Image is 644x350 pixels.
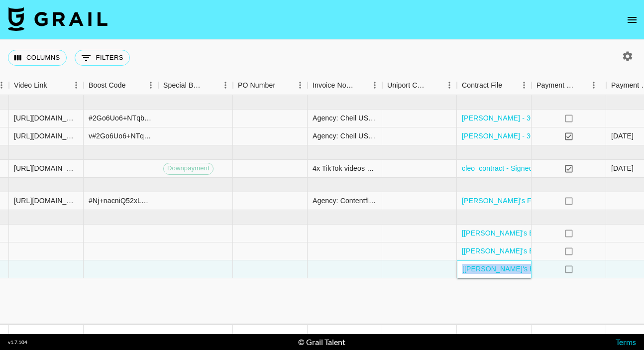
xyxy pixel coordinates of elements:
[69,78,84,93] button: Menu
[462,196,553,206] a: [PERSON_NAME]'s FEA.pdf
[75,50,130,66] button: Show filters
[382,76,457,95] div: Uniport Contact Email
[313,113,377,123] div: Agency: Cheil USA Inc. and its affiliates Advertiser: Microsoft Corporation Billing Address: 318 ...
[353,78,367,92] button: Sort
[8,50,67,66] button: Select columns
[89,113,153,123] div: #2Go6Uo6+NTqbqiCg7hTlh0gOQiMBUXgcIaiRE+RJDpWGHGslNv3AaJhrSF8R+WU=
[164,164,213,173] span: Downpayment
[14,163,78,173] div: https://www.tiktok.com/@bintasbudget/video/7538133277941484830
[84,76,158,95] div: Boost Code
[462,76,502,95] div: Contract File
[158,76,233,95] div: Special Booking Type
[442,78,457,93] button: Menu
[293,78,308,93] button: Menu
[517,78,532,93] button: Menu
[462,163,545,173] a: cleo_contract - Signed.pdf
[163,76,204,95] div: Special Booking Type
[611,131,634,141] div: 7/16/2025
[575,78,589,92] button: Sort
[218,78,233,93] button: Menu
[457,76,532,95] div: Contract File
[89,131,153,141] div: v#2Go6Uo6+NTqbqiCg7hTlh0gOQiMBUXgcIaiRE+RJDpWGHGslNv3AaJhrSF8R+WU=
[14,76,47,95] div: Video Link
[622,10,642,30] button: open drawer
[313,131,377,141] div: Agency: Cheil USA Inc. and its affiliates Advertiser: Microsoft Corporation Billing Address: 318 ...
[89,196,153,206] div: #Nj+nacniQ52xLXj028HWPkNVVwZE4wkZxAJNrEGw80HFxl0fPsJ3ext3bZ6pgM=
[532,76,606,95] div: Payment Sent
[298,337,345,347] div: © Grail Talent
[586,78,601,93] button: Menu
[367,78,382,93] button: Menu
[502,78,516,92] button: Sort
[143,78,158,93] button: Menu
[313,196,377,206] div: Agency: Contentflowz Client: Stan Store
[238,76,275,95] div: PO Number
[14,113,78,123] div: https://www.tiktok.com/@bintasbudget/video/7517271072534777119
[9,76,84,95] div: Video Link
[308,76,382,95] div: Invoice Notes
[275,78,289,92] button: Sort
[47,78,61,92] button: Sort
[204,78,218,92] button: Sort
[313,76,353,95] div: Invoice Notes
[616,337,636,347] a: Terms
[233,76,308,95] div: PO Number
[14,131,78,141] div: https://www.tiktok.com/@bintasbudget/video/7517271072534777119
[611,163,634,173] div: 7/7/2025
[8,339,27,346] div: v 1.7.104
[537,76,575,95] div: Payment Sent
[387,76,428,95] div: Uniport Contact Email
[126,78,140,92] button: Sort
[89,76,126,95] div: Boost Code
[14,196,78,206] div: https://www.tiktok.com/@bintasbudget/video/7542631929615600927
[428,78,442,92] button: Sort
[313,163,377,173] div: 4x TikTok videos + 3 months of paid usage. Payment to be processed ahead of posts going live.
[8,7,107,31] img: Grail Talent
